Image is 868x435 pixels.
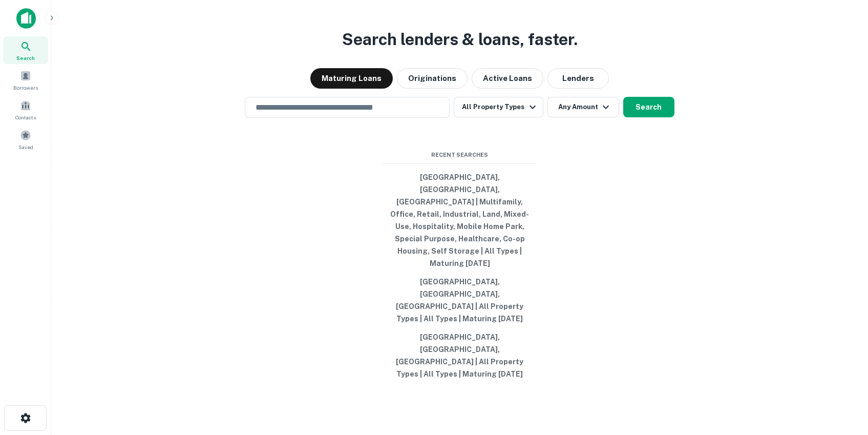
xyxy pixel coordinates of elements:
button: Lenders [547,68,609,89]
img: capitalize-icon.png [16,8,36,29]
button: All Property Types [454,97,543,117]
button: Any Amount [547,97,619,117]
button: [GEOGRAPHIC_DATA], [GEOGRAPHIC_DATA], [GEOGRAPHIC_DATA] | All Property Types | All Types | Maturi... [383,328,537,383]
span: Recent Searches [383,151,537,159]
a: Saved [3,126,48,153]
span: Contacts [15,113,36,121]
a: Contacts [3,96,48,123]
span: Borrowers [13,84,38,92]
button: Maturing Loans [310,68,393,89]
button: Active Loans [472,68,543,89]
button: Originations [397,68,468,89]
button: [GEOGRAPHIC_DATA], [GEOGRAPHIC_DATA], [GEOGRAPHIC_DATA] | Multifamily, Office, Retail, Industrial... [383,168,537,273]
span: Saved [18,143,33,151]
a: Borrowers [3,66,48,94]
h3: Search lenders & loans, faster. [342,27,578,52]
button: Search [623,97,674,117]
button: [GEOGRAPHIC_DATA], [GEOGRAPHIC_DATA], [GEOGRAPHIC_DATA] | All Property Types | All Types | Maturi... [383,273,537,328]
a: Search [3,36,48,64]
span: Search [16,54,35,62]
